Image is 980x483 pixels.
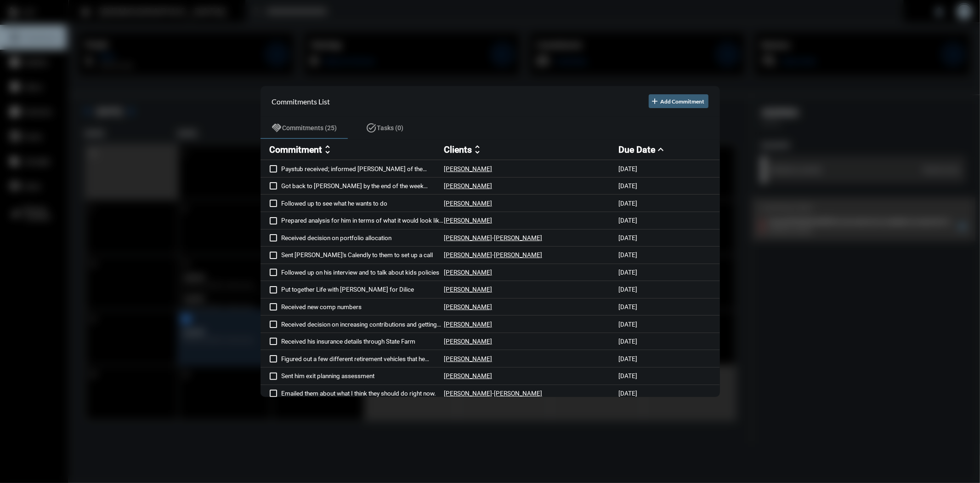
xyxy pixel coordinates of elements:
[444,303,493,310] p: [PERSON_NAME]
[619,182,638,190] p: [DATE]
[619,217,638,224] p: [DATE]
[282,355,444,362] p: Figured out a few different retirement vehicles that he should take advantage of
[282,165,444,172] p: Paystub received; informed [PERSON_NAME] of the recommended investment contribution increase
[494,234,543,241] p: [PERSON_NAME]
[619,200,638,207] p: [DATE]
[494,390,543,397] p: [PERSON_NAME]
[493,390,494,397] p: -
[282,372,444,379] p: Sent him exit planning assessment
[366,122,377,133] mat-icon: task_alt
[444,321,493,328] p: [PERSON_NAME]
[619,321,638,328] p: [DATE]
[272,122,283,133] mat-icon: handshake
[444,144,472,155] h2: Clients
[444,286,493,293] p: [PERSON_NAME]
[282,390,444,397] p: Emailed them about what I think they should do right now.
[444,372,493,379] p: [PERSON_NAME]
[282,269,444,276] p: Followed up on his interview and to talk about kids policies
[272,97,330,106] h2: Commitments List
[444,390,493,397] p: [PERSON_NAME]
[619,372,638,379] p: [DATE]
[282,200,444,207] p: Followed up to see what he wants to do
[282,321,444,328] p: Received decision on increasing contributions and getting insurance or [PERSON_NAME].
[619,144,656,155] h2: Due Date
[444,182,493,190] p: [PERSON_NAME]
[444,338,493,345] p: [PERSON_NAME]
[649,94,708,108] button: Add Commitment
[283,124,337,132] span: Commitments (25)
[494,251,543,259] p: [PERSON_NAME]
[444,165,493,172] p: [PERSON_NAME]
[619,234,638,241] p: [DATE]
[377,124,404,132] span: Tasks (0)
[444,251,493,259] p: [PERSON_NAME]
[282,286,444,293] p: Put together Life with [PERSON_NAME] for Dilice
[444,269,493,276] p: [PERSON_NAME]
[282,338,444,345] p: Received his insurance details through State Farm
[619,286,638,293] p: [DATE]
[444,217,493,224] p: [PERSON_NAME]
[619,355,638,362] p: [DATE]
[282,234,444,241] p: Received decision on portfolio allocation
[282,182,444,190] p: Got back to [PERSON_NAME] by the end of the week around new term numbers
[282,217,444,224] p: Prepared analysis for him in terms of what it would look like if we moved him from [GEOGRAPHIC_DA...
[444,234,493,241] p: [PERSON_NAME]
[444,355,493,362] p: [PERSON_NAME]
[656,144,667,155] mat-icon: expand_less
[282,303,444,310] p: Received new comp numbers
[619,390,638,397] p: [DATE]
[493,251,494,259] p: -
[619,269,638,276] p: [DATE]
[619,303,638,310] p: [DATE]
[444,200,493,207] p: [PERSON_NAME]
[619,251,638,259] p: [DATE]
[619,338,638,345] p: [DATE]
[619,165,638,172] p: [DATE]
[323,144,334,155] mat-icon: unfold_more
[493,234,494,241] p: -
[270,144,323,155] h2: Commitment
[651,97,660,106] mat-icon: add
[282,251,444,259] p: Sent [PERSON_NAME]'s Calendly to them to set up a call
[472,144,483,155] mat-icon: unfold_more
